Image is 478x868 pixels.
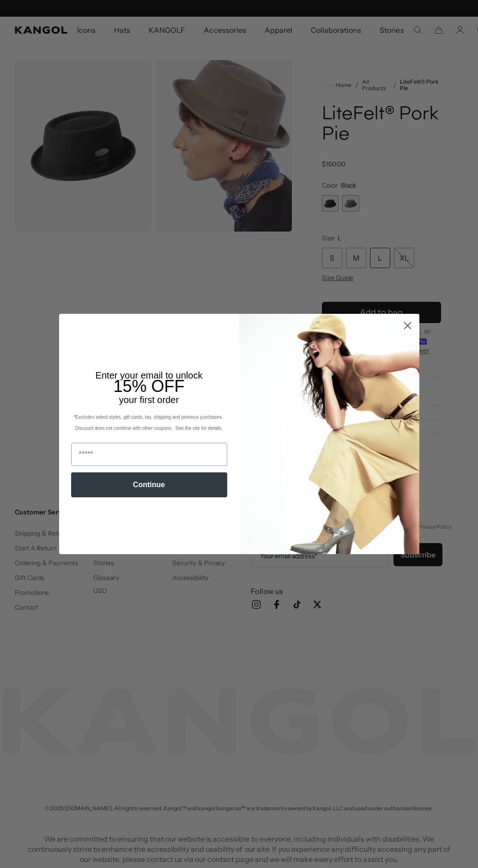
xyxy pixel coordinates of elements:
input: Email [71,443,227,466]
span: 15% OFF [113,377,184,396]
span: your first order [119,395,179,405]
button: Continue [71,472,227,497]
img: 93be19ad-e773-4382-80b9-c9d740c9197f.jpeg [239,314,419,554]
span: Enter your email to unlock [96,370,203,380]
button: Close dialog [399,318,416,334]
span: *Excludes select styles, gift cards, tax, shipping and previous purchases. Discount does not comb... [73,415,224,431]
